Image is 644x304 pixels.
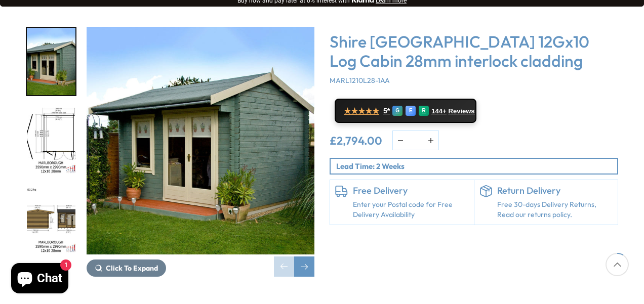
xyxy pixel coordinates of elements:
[330,32,618,71] h3: Shire [GEOGRAPHIC_DATA] 12Gx10 Log Cabin 28mm interlock cladding
[87,27,314,277] div: 1 / 16
[8,263,71,296] inbox-online-store-chat: Shopify online store chat
[106,264,158,273] span: Click To Expand
[336,161,617,171] p: Lead Time: 2 Weeks
[497,185,613,196] h6: Return Delivery
[274,256,294,277] div: Previous slide
[26,106,76,176] div: 2 / 16
[330,76,390,85] span: MARL1210L28-1AA
[26,27,76,96] div: 1 / 16
[392,106,402,116] div: G
[26,185,76,254] div: 3 / 16
[344,106,379,116] span: ★★★★★
[431,107,446,115] span: 144+
[330,135,382,146] ins: £2,794.00
[294,256,314,277] div: Next slide
[406,106,416,116] div: E
[335,99,476,123] a: ★★★★★ 5* G E R 144+ Reviews
[27,186,75,253] img: 12x10MarlboroughSTDELEVATIONSMMFT28mmTEMP_56476c18-d6f5-457f-ac15-447675c32051_200x200.jpg
[27,28,75,95] img: Marlborough_7_3123f303-0f06-4683-a69a-de8e16965eae_200x200.jpg
[353,185,469,196] h6: Free Delivery
[87,259,166,277] button: Click To Expand
[353,200,469,220] a: Enter your Postal code for Free Delivery Availability
[497,200,613,220] p: Free 30-days Delivery Returns, Read our returns policy.
[27,107,75,175] img: 12x10MarlboroughSTDFLOORPLANMMFT28mmTEMP_dcc92798-60a6-423a-957c-a89463604aa4_200x200.jpg
[449,107,475,115] span: Reviews
[419,106,429,116] div: R
[87,27,314,254] img: Shire Marlborough 12Gx10 Log Cabin 28mm interlock cladding - Best Shed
